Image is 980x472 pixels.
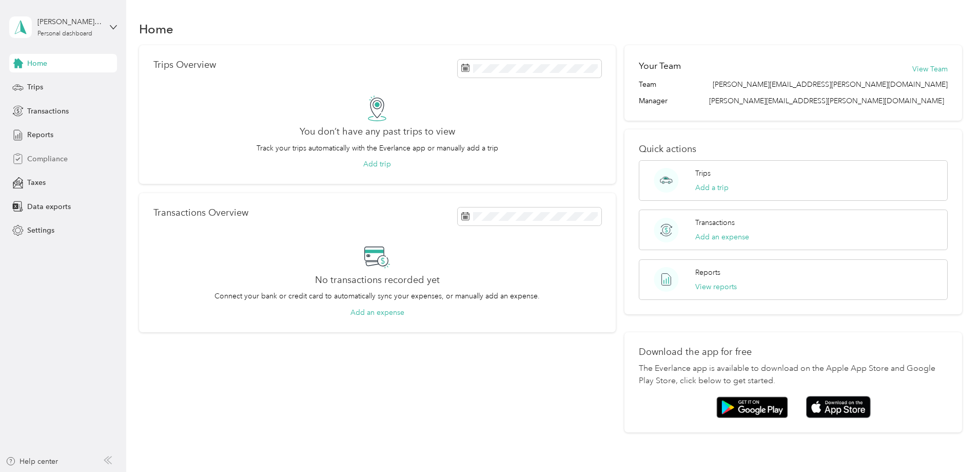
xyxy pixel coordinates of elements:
p: Quick actions [639,144,948,155]
img: Google play [716,397,788,418]
span: Home [27,58,47,69]
img: App store [806,396,871,418]
span: [PERSON_NAME][EMAIL_ADDRESS][PERSON_NAME][DOMAIN_NAME] [713,79,948,90]
span: Reports [27,129,53,140]
span: Team [639,79,656,90]
p: The Everlance app is available to download on the Apple App Store and Google Play Store, click be... [639,363,948,387]
h2: No transactions recorded yet [315,275,440,286]
span: Data exports [27,201,71,212]
span: Compliance [27,154,68,164]
span: Trips [27,82,43,92]
h1: Home [139,24,173,34]
p: Transactions Overview [153,207,248,218]
iframe: Everlance-gr Chat Button Frame [923,414,980,472]
div: [PERSON_NAME][EMAIL_ADDRESS][PERSON_NAME][DOMAIN_NAME] [37,16,102,27]
span: Taxes [27,177,46,188]
button: Add a trip [695,182,729,193]
div: Personal dashboard [37,31,92,37]
p: Reports [695,267,720,278]
button: Add an expense [350,307,404,318]
button: View reports [695,281,737,292]
p: Trips [695,168,711,179]
p: Download the app for free [639,347,948,357]
button: Add an expense [695,232,749,242]
p: Trips Overview [153,60,216,70]
span: Manager [639,96,668,106]
p: Connect your bank or credit card to automatically sync your expenses, or manually add an expense. [214,291,540,301]
h2: Your Team [639,60,681,72]
button: View Team [912,64,948,74]
span: Transactions [27,106,69,117]
span: [PERSON_NAME][EMAIL_ADDRESS][PERSON_NAME][DOMAIN_NAME] [709,97,944,105]
p: Transactions [695,217,735,228]
p: Track your trips automatically with the Everlance app or manually add a trip [257,143,498,154]
button: Add trip [363,159,391,169]
button: Help center [6,456,58,467]
span: Settings [27,225,54,236]
h2: You don’t have any past trips to view [300,126,455,137]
